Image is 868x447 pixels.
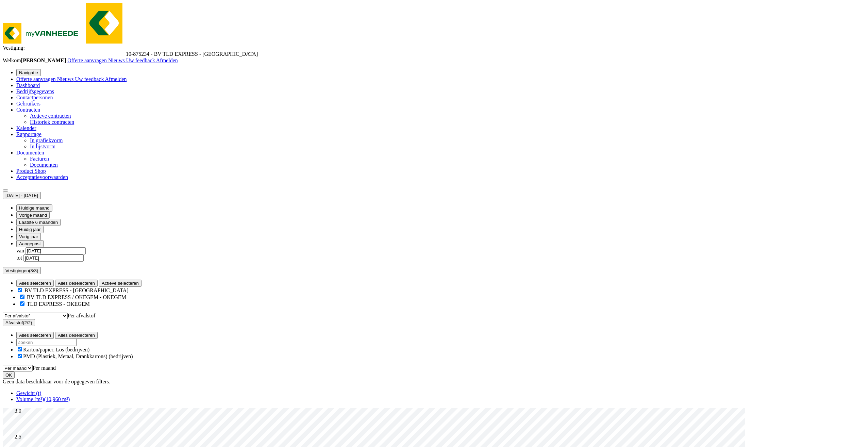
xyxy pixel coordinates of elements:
[3,319,35,326] button: Afvalstof(2/2)
[16,219,61,226] button: Laatste 6 maanden
[16,125,36,131] a: Kalender
[3,379,865,385] div: Geen data beschikbaar voor de opgegeven filters.
[57,76,75,82] a: Nieuws
[16,76,57,82] a: Offerte aanvragen
[437,414,456,420] div: 2,740 m³
[67,57,107,63] span: Offerte aanvragen
[16,255,22,261] span: tot
[30,113,71,119] a: Actieve contracten
[16,280,54,287] button: Alles selecteren
[55,332,98,339] button: Alles deselecteren
[19,70,38,75] span: Navigatie
[3,192,41,199] button: [DATE] - [DATE]
[24,287,129,293] label: BV TLD EXPRESS - [GEOGRAPHIC_DATA]
[16,240,44,247] button: Aangepast
[51,414,71,420] div: 2,740 m³
[30,144,55,149] a: In lijstvorm
[5,268,38,273] span: Vestigingen
[16,69,41,76] button: Navigatie
[27,294,126,300] label: BV TLD EXPRESS / OKEGEM - OKEGEM
[16,204,52,212] button: Huidige maand
[30,119,74,125] a: Historiek contracten
[23,347,89,352] label: Karton/papier, Los (bedrijven)
[3,23,84,44] img: myVanheede
[126,57,155,63] span: Uw feedback
[3,57,67,63] span: Welkom
[86,3,122,44] img: myVanheede
[16,82,40,88] a: Dashboard
[21,57,66,63] strong: [PERSON_NAME]
[30,162,58,168] a: Documenten
[3,45,25,51] span: Vestiging:
[108,57,125,63] span: Nieuws
[16,233,41,240] button: Vorig jaar
[16,107,40,113] a: Contracten
[16,174,68,180] a: Acceptatievoorwaarden
[55,280,98,287] button: Alles deselecteren
[75,76,105,82] a: Uw feedback
[126,51,258,57] span: 10-875234 - BV TLD EXPRESS - ROOSDAAL
[30,156,49,162] a: Facturen
[156,57,178,63] a: Afmelden
[16,332,54,339] button: Alles selecteren
[16,76,56,82] span: Offerte aanvragen
[75,76,104,82] span: Uw feedback
[68,313,95,318] span: Per afvalstof
[27,301,90,307] label: TLD EXPRESS - OKEGEM
[16,131,41,137] a: Rapportage
[16,248,24,253] span: van
[57,76,74,82] span: Nieuws
[33,365,56,371] span: Per maand
[30,137,63,143] a: In grafiekvorm
[16,390,41,396] a: Gewicht (t)
[5,193,38,198] span: [DATE] - [DATE]
[108,57,126,63] a: Nieuws
[23,320,32,325] count: (2/2)
[3,267,41,274] button: Vestigingen(3/3)
[126,57,156,63] a: Uw feedback
[16,101,40,106] a: Gebruikers
[105,76,127,82] a: Afmelden
[99,280,141,287] button: Actieve selecteren
[16,88,54,94] a: Bedrijfsgegevens
[3,371,15,379] button: OK
[44,396,70,402] span: (10,960 m³)
[16,168,46,174] a: Product Shop
[16,226,44,233] button: Huidig jaar
[29,268,38,273] count: (3/3)
[16,339,77,346] input: Zoeken
[16,95,53,100] a: Contactpersonen
[5,320,32,325] span: Afvalstof
[16,212,50,219] button: Vorige maand
[23,353,133,359] label: PMD (Plastiek, Metaal, Drankkartons) (bedrijven)
[67,57,108,63] a: Offerte aanvragen
[180,414,199,420] div: 2,740 m³
[16,396,70,402] a: Volume (m³)
[308,414,328,420] div: 2,740 m³
[16,150,44,155] a: Documenten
